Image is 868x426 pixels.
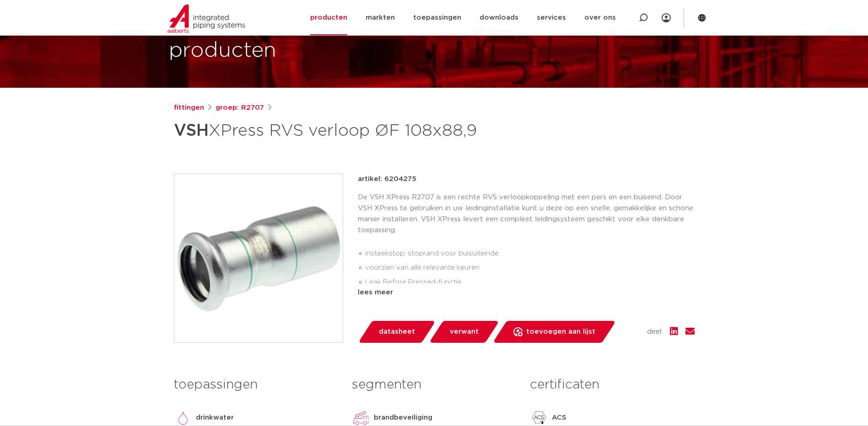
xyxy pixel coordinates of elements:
[552,412,566,423] p: ACS
[174,117,518,144] h1: XPress RVS verloop ØF 108x88,9
[358,321,436,343] a: datasheet
[169,36,276,65] h1: producten
[174,376,338,394] h3: toepassingen
[358,174,416,185] p: artikel: 6204275
[358,192,695,236] p: De VSH XPress R2707 is een rechte RVS verloopkoppeling met een pers en een buiseind. Door VSH XPr...
[365,246,695,261] li: insteekstop: stoprand voor buisuiteinde
[429,321,499,343] a: verwant
[358,287,695,298] div: lees meer
[216,102,264,113] a: groep: R2707
[374,412,432,423] p: brandbeveiliging
[174,122,209,139] strong: VSH
[450,325,479,339] span: verwant
[647,326,663,337] span: deel:
[365,261,695,275] li: voorzien van alle relevante keuren
[174,174,343,342] img: Product Image for VSH XPress RVS verloop ØF 108x88,9
[352,376,516,394] h3: segmenten
[526,325,595,339] span: toevoegen aan lijst
[530,376,694,394] h3: certificaten
[379,325,415,339] span: datasheet
[365,275,695,290] li: Leak Before Pressed-functie
[174,102,204,113] a: fittingen
[196,412,234,423] p: drinkwater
